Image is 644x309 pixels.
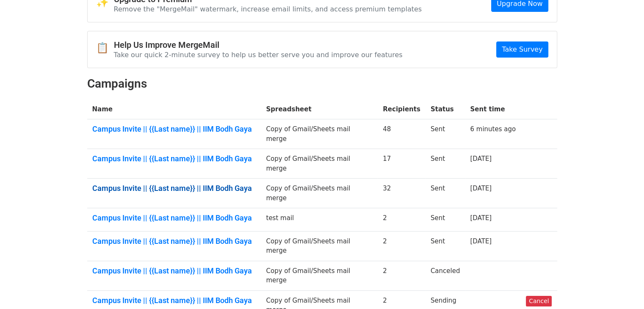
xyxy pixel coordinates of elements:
span: 📋 [96,42,114,54]
td: test mail [261,208,378,232]
td: Sent [426,231,465,261]
th: Status [426,99,465,119]
a: [DATE] [470,155,492,163]
td: Copy of Gmail/Sheets mail merge [261,231,378,261]
p: Remove the "MergeMail" watermark, increase email limits, and access premium templates [114,5,422,14]
td: Copy of Gmail/Sheets mail merge [261,149,378,179]
p: Take our quick 2-minute survey to help us better serve you and improve our features [114,50,403,59]
td: Copy of Gmail/Sheets mail merge [261,119,378,149]
td: 17 [378,149,426,179]
td: Canceled [426,261,465,290]
td: Copy of Gmail/Sheets mail merge [261,179,378,208]
td: 2 [378,261,426,290]
a: Campus Invite || {{Last name}} || IIM Bodh Gaya [92,213,256,223]
td: Sent [426,208,465,232]
td: Sent [426,179,465,208]
a: Campus Invite || {{Last name}} || IIM Bodh Gaya [92,124,256,134]
td: Copy of Gmail/Sheets mail merge [261,261,378,290]
a: [DATE] [470,214,492,222]
th: Name [87,99,261,119]
td: 32 [378,179,426,208]
a: Campus Invite || {{Last name}} || IIM Bodh Gaya [92,154,256,163]
a: Cancel [526,296,552,306]
td: Sent [426,149,465,179]
td: 48 [378,119,426,149]
a: Campus Invite || {{Last name}} || IIM Bodh Gaya [92,237,256,246]
a: Campus Invite || {{Last name}} || IIM Bodh Gaya [92,184,256,193]
iframe: Chat Widget [602,268,644,309]
td: Sent [426,119,465,149]
td: 2 [378,231,426,261]
a: 6 minutes ago [470,125,516,133]
th: Recipients [378,99,426,119]
a: [DATE] [470,237,492,245]
a: [DATE] [470,185,492,192]
a: Campus Invite || {{Last name}} || IIM Bodh Gaya [92,296,256,305]
h2: Campaigns [87,77,557,91]
th: Spreadsheet [261,99,378,119]
h4: Help Us Improve MergeMail [114,40,403,50]
a: Take Survey [496,41,548,58]
a: Campus Invite || {{Last name}} || IIM Bodh Gaya [92,266,256,276]
td: 2 [378,208,426,232]
th: Sent time [465,99,521,119]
